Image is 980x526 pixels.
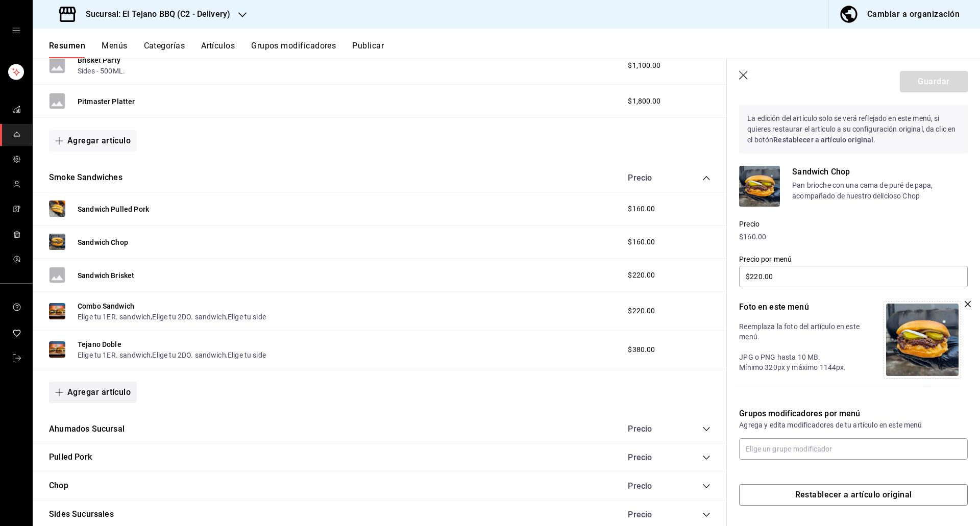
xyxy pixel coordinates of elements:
[78,270,134,281] button: Sandwich Brisket
[628,237,655,247] span: $160.00
[152,350,226,360] button: Elige tu 2DO. sandwich
[49,130,137,152] button: Agregar artículo
[144,41,185,58] button: Categorías
[78,55,120,65] button: Brisket Party
[102,41,127,58] button: Menús
[867,7,960,21] div: Cambiar a organización
[78,301,134,311] button: Combo Sandwich
[628,344,655,355] span: $380.00
[49,201,65,217] img: Preview
[739,219,968,230] p: Precio
[702,454,710,462] button: collapse-category-row
[739,232,968,242] p: $160.00
[886,304,959,376] img: Preview
[78,349,266,360] div: , ,
[739,105,968,154] p: La edición del artículo solo se verá reflejado en este menú, si quieres restaurar el artículo a s...
[702,511,710,519] button: collapse-category-row
[78,66,125,76] button: Sides - 500ML.
[739,266,968,287] input: $0.00
[792,180,968,202] p: Pan brioche con una cama de puré de papa, acompañado de nuestro delicioso Chop
[49,234,65,250] img: Preview
[702,482,710,490] button: collapse-category-row
[49,41,85,58] button: Resumen
[618,481,683,491] div: Precio
[628,270,655,281] span: $220.00
[78,204,149,214] button: Sandwich Pulled Pork
[739,321,865,372] p: Reemplaza la foto del artículo en este menú. JPG o PNG hasta 10 MB. Mínimo 320px y máximo 1144px.
[49,480,68,492] button: Chop
[739,301,865,313] p: Foto en este menú
[49,172,122,184] button: Smoke Sandwiches
[49,423,125,435] button: Ahumados Sucursal
[702,174,710,182] button: collapse-category-row
[618,510,683,519] div: Precio
[78,311,266,322] div: , ,
[702,425,710,433] button: collapse-category-row
[78,350,151,360] button: Elige tu 1ER. sandwich
[78,96,135,107] button: Pitmaster Platter
[773,136,873,144] strong: Restablecer a artículo original
[739,408,968,420] p: Grupos modificadores por menú
[352,41,384,58] button: Publicar
[792,166,968,178] p: Sandwich Chop
[12,27,20,35] button: open drawer
[739,166,780,207] img: Product
[49,382,137,403] button: Agregar artículo
[739,484,968,506] button: Restablecer a artículo original
[49,41,980,58] div: navigation tabs
[201,41,235,58] button: Artículos
[618,173,683,183] div: Precio
[618,424,683,434] div: Precio
[628,306,655,316] span: $220.00
[739,256,968,263] label: Precio por menú
[628,96,660,107] span: $1,800.00
[618,453,683,462] div: Precio
[739,420,968,430] p: Agrega y edita modificadores de tu artículo en este menú
[49,509,114,520] button: Sides Sucursales
[49,452,92,463] button: Pulled Pork
[78,339,121,349] button: Tejano Doble
[228,312,266,322] button: Elige tu side
[78,312,151,322] button: Elige tu 1ER. sandwich
[78,237,128,247] button: Sandwich Chop
[628,204,655,214] span: $160.00
[251,41,336,58] button: Grupos modificadores
[228,350,266,360] button: Elige tu side
[78,8,230,20] h3: Sucursal: El Tejano BBQ (C2 - Delivery)
[49,341,65,358] img: Preview
[152,312,226,322] button: Elige tu 2DO. sandwich
[739,438,968,460] input: Elige un grupo modificador
[628,60,660,71] span: $1,100.00
[49,303,65,319] img: Preview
